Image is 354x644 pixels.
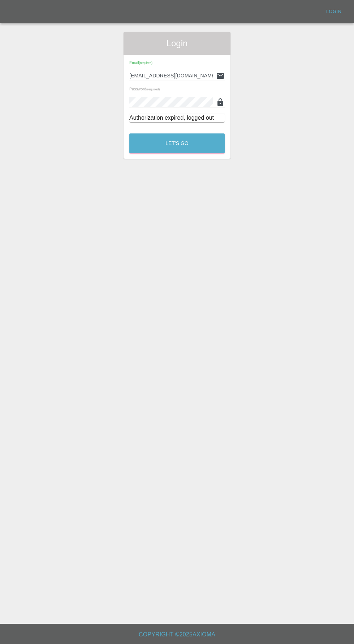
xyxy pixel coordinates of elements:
a: Login [322,6,345,17]
button: Let's Go [129,133,225,153]
div: Authorization expired, logged out [129,114,225,122]
h6: Copyright © 2025 Axioma [6,630,348,640]
small: (required) [139,61,152,65]
span: Email [129,60,152,65]
small: (required) [146,88,160,91]
span: Password [129,87,160,91]
span: Login [129,38,225,49]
